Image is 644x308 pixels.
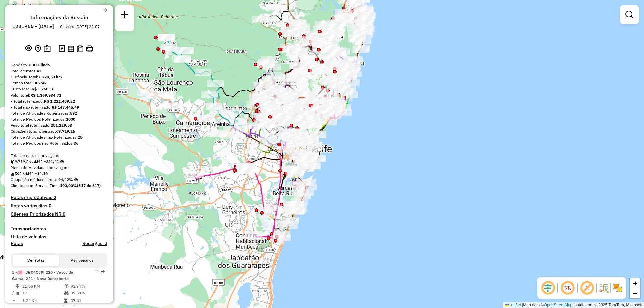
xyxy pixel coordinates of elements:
[104,6,107,14] a: Clique aqui para minimizar o painel
[22,290,64,296] td: 17
[16,284,20,288] i: Distância Total
[11,195,107,200] h4: Rotas improdutivas:
[11,68,107,74] div: Total de rotas:
[522,303,523,307] span: |
[579,280,595,296] span: Exibir rótulo
[11,241,23,246] h4: Rotas
[11,203,107,209] h4: Rotas vários dias:
[612,283,623,293] img: Exibir/Ocultar setores
[54,194,56,200] strong: 2
[58,177,73,182] strong: 94,42%
[172,55,189,62] div: Atividade não roteirizada - R DE O ARAUJO HORTIF
[11,116,107,122] div: Total de Pedidos Roteirizados:
[11,226,107,232] h4: Transportadoras
[11,159,107,165] div: 9.719,26 / 42 =
[70,111,77,116] strong: 592
[238,164,255,170] div: Atividade não roteirizada - MM VARIEDADES COMERCIO DE PRODUTOS ALIME
[12,270,73,281] span: | 220 - Vasco da Gama, 221 - Nova Descoberta
[11,62,107,68] div: Depósito:
[11,98,107,104] div: - Total roteirizado:
[11,134,107,140] div: Total de Atividades não Roteirizadas:
[24,43,33,54] button: Exibir sessão original
[12,270,73,281] span: 1 -
[540,280,556,296] span: Ocultar deslocamento
[58,129,75,134] strong: 9.719,26
[70,297,104,304] td: 07:01
[57,44,66,54] button: Logs desbloquear sessão
[633,289,637,297] span: −
[11,92,107,98] div: Valor total:
[32,86,54,91] strong: R$ 1.260,16
[101,270,105,274] em: Rota exportada
[78,135,83,140] strong: 25
[11,165,107,171] div: Média de Atividades por viagem:
[34,160,38,164] i: Total de rotas
[236,165,253,171] div: Atividade não roteirizada - AKIFRIOS ATACAREJO DE ALIMENTOS LTDA
[38,74,62,79] strong: 1.328,59 km
[13,255,59,266] button: Ver rotas
[95,270,99,274] em: Opções
[59,255,105,266] button: Ver veículos
[272,113,289,120] div: Atividade não roteirizada - A. NUNES DE OLIVEIRA BAR
[51,123,72,128] strong: 251.229,53
[144,93,161,99] div: Atividade não roteirizada - SaO LOURENCO SUPERME
[198,115,214,122] div: Atividade não roteirizada - ATACAREJO DE ALIMENTOS IDEAL CAMARAGIBE
[64,299,67,303] i: Tempo total em rota
[11,172,15,176] i: Total de Atividades
[66,117,75,122] strong: 1000
[60,160,64,164] i: Meta Caixas/viagem: 227,04 Diferença: 4,37
[37,171,48,176] strong: 14,10
[11,211,107,217] h4: Clientes Priorizados NR:
[29,62,50,67] strong: CDD Olinda
[11,80,107,86] div: Tempo total:
[11,177,57,182] span: Ocupação média da frota:
[52,105,79,110] strong: R$ 147.445,49
[74,141,78,146] strong: 36
[633,279,637,287] span: +
[12,297,15,304] td: =
[505,303,521,307] a: Leaflet
[598,283,609,293] img: Fluxo de ruas
[22,283,64,290] td: 21,05 KM
[85,44,94,54] button: Imprimir Rotas
[11,160,15,164] i: Cubagem total roteirizado
[11,122,107,128] div: Peso total roteirizado:
[16,291,20,295] i: Total de Atividades
[11,110,107,116] div: Total de Atividades Roteirizadas:
[63,211,65,217] strong: 0
[12,290,15,296] td: /
[544,303,573,307] a: OpenStreetMap
[82,241,107,246] h4: Recargas: 3
[12,23,54,29] h6: 1281955 - [DATE]
[57,24,102,30] div: Criação: [DATE] 22:07
[298,97,306,105] img: CDD Olinda
[66,44,75,53] button: Visualizar relatório de Roteirização
[237,167,254,174] div: Atividade não roteirizada - HB COMERCIO DE ALIME
[64,291,69,295] i: % de utilização da cubagem
[623,8,636,21] a: Exibir filtros
[11,183,60,188] span: Clientes com Service Time:
[118,8,131,23] a: Nova sessão e pesquisa
[11,140,107,146] div: Total de Pedidos não Roteirizados:
[11,104,107,110] div: - Total não roteirizado:
[559,280,576,296] span: Ocultar NR
[44,99,75,104] strong: R$ 1.222.489,22
[25,270,43,275] span: JBX4C89
[236,165,253,172] div: Atividade não roteirizada - VAREJAO DE ALIMENTOS
[42,44,52,54] button: Painel de Sugestão
[49,203,51,209] strong: 0
[77,183,101,188] strong: (617 de 617)
[298,97,306,106] img: FAD CDD Olinda
[34,80,47,85] strong: 307:47
[64,284,69,288] i: % de utilização do peso
[11,74,107,80] div: Distância Total:
[60,183,77,188] strong: 100,00%
[46,159,59,164] strong: 231,41
[237,166,254,173] div: Atividade não roteirizada - MINAS DISTRIBUIDORA
[22,297,64,304] td: 1,24 KM
[347,21,364,27] div: Atividade não roteirizada - EMPORIO JP LTDA
[238,163,255,170] div: Atividade não roteirizada - MGS COMERCIO ALIMENTICIO EIRELI
[24,172,29,176] i: Total de rotas
[11,128,107,134] div: Cubagem total roteirizado:
[11,152,107,159] div: Total de caixas por viagem:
